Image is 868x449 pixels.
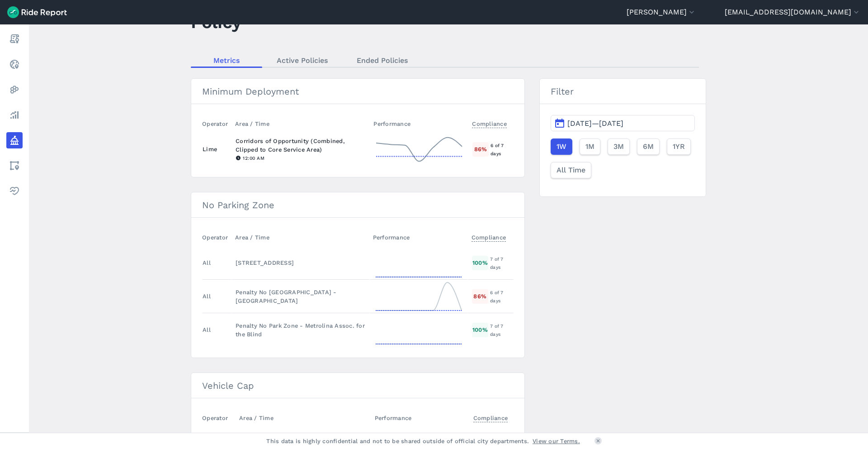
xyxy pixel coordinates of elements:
div: 86 % [472,289,488,303]
div: 6 of 7 days [491,141,513,158]
h3: No Parking Zone [191,192,524,218]
th: Performance [370,115,468,133]
div: Penalty No [GEOGRAPHIC_DATA] - [GEOGRAPHIC_DATA] [236,288,365,305]
button: 3M [608,139,630,155]
a: Areas [6,158,23,174]
th: Performance [369,229,468,246]
th: Performance [371,409,470,427]
a: Report [6,31,23,47]
button: 1W [551,139,572,155]
div: [STREET_ADDRESS] [236,258,365,267]
div: 100 % [472,256,488,270]
div: 12:00 AM [236,154,366,162]
span: Compliance [472,231,506,242]
span: [DATE]—[DATE] [567,119,623,128]
th: Area / Time [231,229,369,246]
div: 86 % [472,142,489,156]
button: [DATE]—[DATE] [551,115,695,131]
th: Area / Time [231,115,370,133]
span: Compliance [473,412,508,422]
div: All [203,258,211,267]
button: 1YR [667,139,691,155]
button: 6M [637,139,660,155]
div: 7 of 7 days [490,322,513,338]
a: Analyze [6,107,23,123]
img: Ride Report [7,6,67,18]
div: Penalty No Park Zone - Metrolina Assoc. for the Blind [236,321,365,339]
th: Operator [202,115,231,133]
div: Corridors of Opportunity (Combined, Clipped to Core Service Area) [236,137,366,154]
button: 1M [580,139,600,155]
span: 1W [557,141,566,152]
span: 1YR [673,141,685,152]
div: 100 % [472,323,488,337]
a: Health [6,183,23,199]
th: Operator [202,229,231,246]
button: [PERSON_NAME] [627,7,696,18]
a: Ended Policies [342,53,422,67]
a: Realtime [6,56,23,72]
a: Policy [6,132,23,148]
a: View our Terms. [533,437,580,445]
button: [EMAIL_ADDRESS][DOMAIN_NAME] [725,7,861,18]
span: Compliance [472,118,507,128]
span: 6M [643,141,654,152]
span: 1M [585,141,594,152]
button: All Time [551,162,591,178]
h3: Minimum Deployment [191,79,524,104]
div: All [203,325,211,334]
th: Operator [202,409,236,427]
div: 7 of 7 days [490,255,513,271]
h3: Filter [540,79,706,104]
div: All [203,292,211,301]
a: Metrics [191,53,262,67]
h3: Vehicle Cap [191,373,524,398]
span: All Time [557,165,585,176]
div: Lime [203,145,217,153]
a: Heatmaps [6,81,23,98]
span: 3M [613,141,624,152]
a: Active Policies [262,53,342,67]
th: Area / Time [236,409,371,427]
div: 6 of 7 days [490,288,513,305]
